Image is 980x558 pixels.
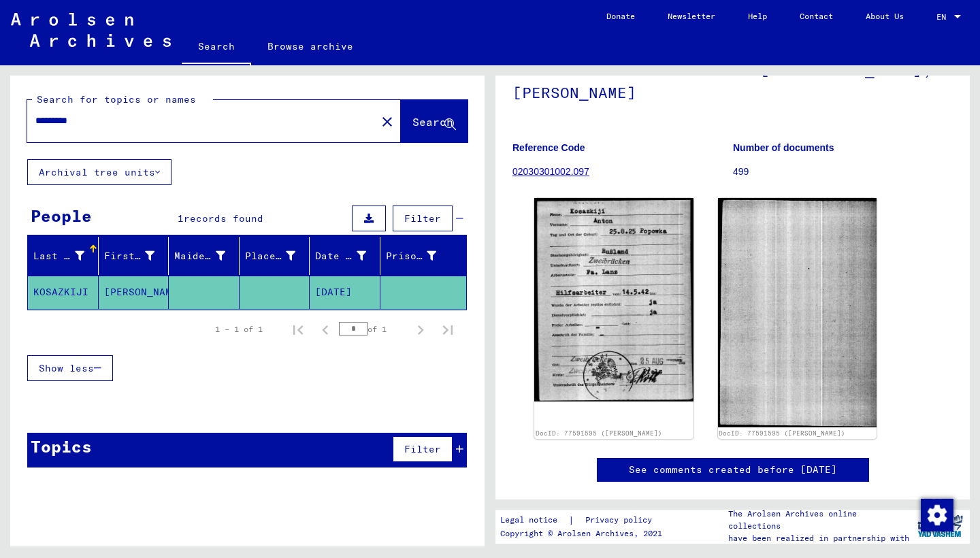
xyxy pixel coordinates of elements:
mat-header-cell: Last Name [28,237,99,275]
a: Privacy policy [574,513,668,527]
div: | [500,513,668,527]
button: Last page [434,316,461,343]
button: Filter [393,206,453,231]
img: 002.jpg [718,198,877,427]
div: Prisoner # [386,245,454,267]
mat-header-cell: Place of Birth [240,237,310,275]
div: First Name [104,249,155,263]
mat-header-cell: Prisoner # [380,237,467,275]
button: Show less [27,355,113,381]
button: Previous page [312,316,339,343]
p: have been realized in partnership with [728,532,911,544]
a: DocID: 77591595 ([PERSON_NAME]) [536,429,662,437]
mat-cell: KOSAZKIJI [28,276,99,309]
p: Copyright © Arolsen Archives, 2021 [500,527,668,540]
div: Date of Birth [315,249,366,263]
button: Next page [407,316,434,343]
mat-icon: close [379,114,395,130]
div: People [31,203,92,228]
img: yv_logo.png [915,509,966,543]
a: See comments created before [DATE] [629,463,837,477]
b: Number of documents [733,142,834,153]
a: 02030301002.097 [512,166,589,177]
p: 499 [733,165,953,179]
mat-header-cell: Date of Birth [310,237,380,275]
a: Search [182,30,251,65]
div: Last Name [33,245,101,267]
div: of 1 [339,323,407,335]
mat-header-cell: First Name [99,237,169,275]
button: Archival tree units [27,159,171,185]
div: Last Name [33,249,84,263]
span: records found [184,212,263,225]
a: Browse archive [251,30,370,63]
div: Place of Birth [245,245,313,267]
mat-header-cell: Maiden Name [169,237,240,275]
mat-cell: [PERSON_NAME] [99,276,169,309]
div: Maiden Name [174,245,242,267]
mat-select-trigger: EN [936,12,946,22]
mat-label: Search for topics or names [37,93,196,105]
div: Place of Birth [245,249,296,263]
span: Filter [404,212,441,225]
img: Arolsen_neg.svg [11,13,171,47]
div: First Name [104,245,172,267]
span: Search [412,115,453,129]
a: Legal notice [500,513,568,527]
div: Prisoner # [386,249,437,263]
button: Filter [393,436,453,462]
mat-cell: [DATE] [310,276,380,309]
span: 1 [178,212,184,225]
p: The Arolsen Archives online collections [728,508,911,532]
span: Show less [39,362,94,374]
a: DocID: 77591595 ([PERSON_NAME]) [719,429,845,437]
div: Topics [31,434,92,459]
h1: Documents with names from [GEOGRAPHIC_DATA], [PERSON_NAME] [512,39,953,121]
img: 001.jpg [534,198,693,401]
div: Date of Birth [315,245,383,267]
button: First page [284,316,312,343]
span: Filter [404,443,441,455]
button: Clear [374,108,401,135]
div: 1 – 1 of 1 [215,323,263,335]
div: Maiden Name [174,249,225,263]
img: Zustimmung ändern [921,499,953,531]
button: Search [401,100,468,142]
b: Reference Code [512,142,585,153]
